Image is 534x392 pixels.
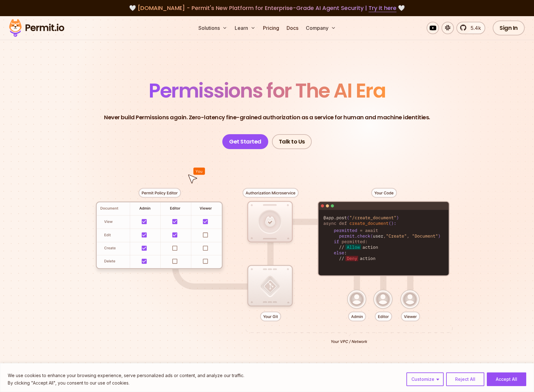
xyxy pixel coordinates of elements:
span: Permissions for The AI Era [149,77,385,104]
div: 🤍 🤍 [15,4,519,12]
a: Talk to Us [272,134,312,149]
a: Sign In [493,21,525,35]
button: Reject All [446,372,484,386]
a: Pricing [260,22,282,34]
p: By clicking "Accept All", you consent to our use of cookies. [8,379,244,387]
span: [DOMAIN_NAME] - Permit's New Platform for Enterprise-Grade AI Agent Security | [138,4,396,12]
button: Customize [406,372,444,386]
button: Accept All [487,372,526,386]
p: We use cookies to enhance your browsing experience, serve personalized ads or content, and analyz... [8,372,244,379]
a: 5.4k [456,22,485,34]
a: Docs [284,22,301,34]
a: Get Started [222,134,268,149]
button: Company [303,22,338,34]
p: Never build Permissions again. Zero-latency fine-grained authorization as a service for human and... [104,113,430,122]
img: Permit logo [6,17,67,39]
a: Try it here [369,4,396,12]
button: Learn [232,22,258,34]
span: 5.4k [467,24,481,32]
button: Solutions [196,22,230,34]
